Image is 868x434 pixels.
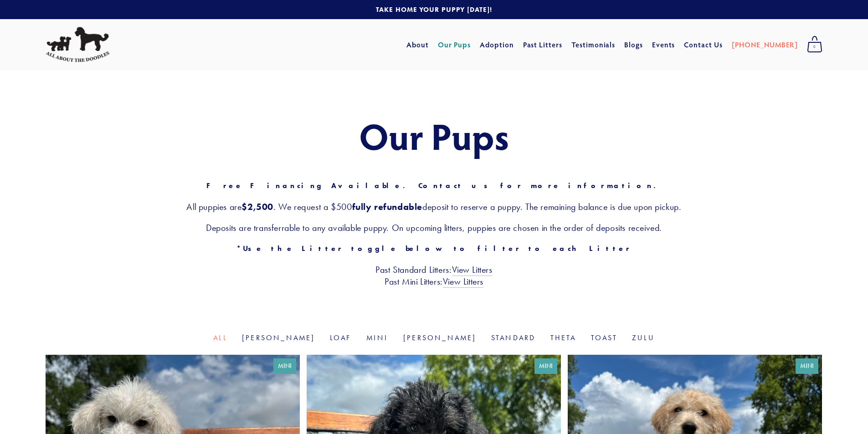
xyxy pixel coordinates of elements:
a: Our Pups [438,36,471,53]
span: 0 [807,41,822,53]
h3: Deposits are transferrable to any available puppy. On upcoming litters, puppies are chosen in the... [46,222,822,234]
strong: fully refundable [352,201,423,212]
a: About [406,36,429,53]
a: Mini [366,333,389,342]
strong: *Use the Litter toggle below to filter to each Litter [236,244,632,253]
strong: Free Financing Available. Contact us for more information. [206,181,662,190]
h3: All puppies are . We request a $500 deposit to reserve a puppy. The remaining balance is due upon... [46,201,822,213]
a: Blogs [624,36,643,53]
a: 0 items in cart [802,33,827,56]
a: [PHONE_NUMBER] [732,36,798,53]
a: Loaf [330,333,352,342]
a: Contact Us [684,36,723,53]
a: Zulu [632,333,655,342]
a: [PERSON_NAME] [403,333,477,342]
a: View Litters [452,264,493,276]
a: View Litters [443,276,483,288]
a: All [213,333,227,342]
a: Standard [491,333,536,342]
h1: Our Pups [46,116,822,156]
a: Adoption [480,36,514,53]
img: All About The Doodles [46,27,109,62]
a: Events [652,36,675,53]
a: Theta [550,333,576,342]
a: Testimonials [571,36,616,53]
a: [PERSON_NAME] [242,333,315,342]
a: Toast [591,333,617,342]
h3: Past Standard Litters: Past Mini Litters: [46,264,822,287]
a: Past Litters [523,40,563,49]
strong: $2,500 [241,201,273,212]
